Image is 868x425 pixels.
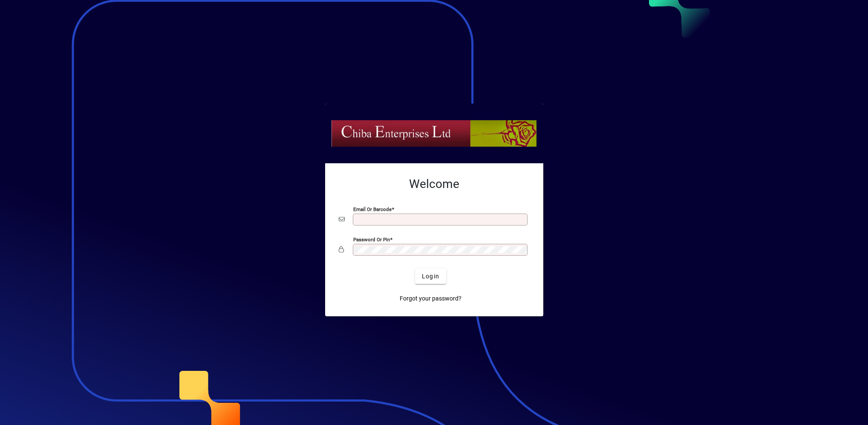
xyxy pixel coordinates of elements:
[400,294,461,303] span: Forgot your password?
[415,269,446,284] button: Login
[422,272,439,281] span: Login
[353,206,392,212] mat-label: Email or Barcode
[339,177,530,191] h2: Welcome
[353,237,390,243] mat-label: Password or Pin
[396,291,465,306] a: Forgot your password?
